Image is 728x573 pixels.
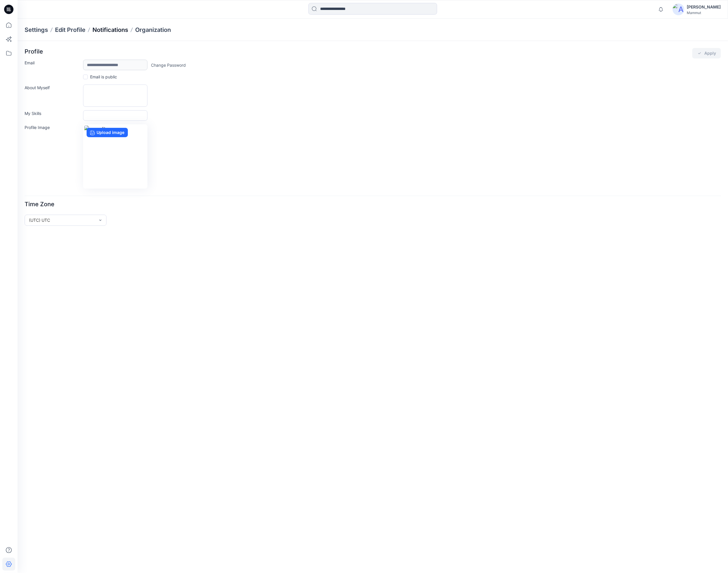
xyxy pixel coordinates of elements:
[25,124,80,186] label: Profile Image
[673,4,684,15] img: avatar
[25,48,43,58] p: Profile
[25,26,48,34] p: Settings
[84,125,146,187] img: no-profile.png
[135,26,171,34] a: Organization
[151,62,186,68] a: Change Password
[687,4,721,11] div: [PERSON_NAME]
[90,74,117,80] p: Email is public
[55,26,85,34] a: Edit Profile
[25,85,80,104] label: About Myself
[92,26,128,34] a: Notifications
[25,60,80,68] label: Email
[25,201,54,211] p: Time Zone
[29,217,95,223] div: (UTC) UTC
[25,110,80,118] label: My Skills
[87,128,128,137] label: Upload image
[687,11,721,15] div: Mammut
